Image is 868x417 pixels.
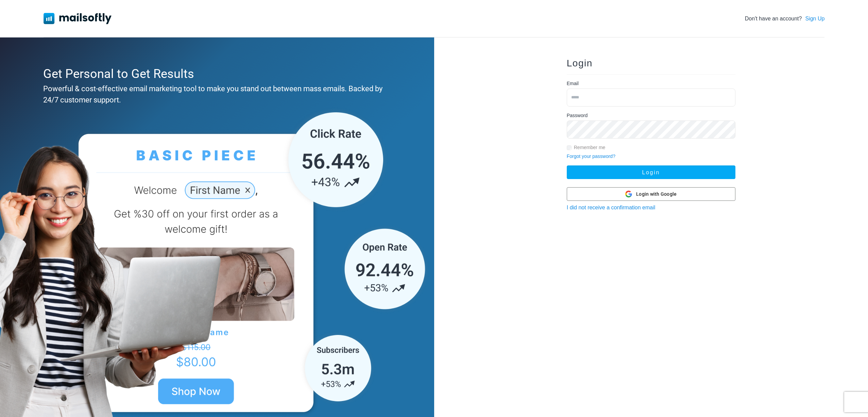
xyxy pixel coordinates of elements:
div: Powerful & cost-effective email marketing tool to make you stand out between mass emails. Backed ... [43,83,388,106]
label: Password [567,112,588,119]
img: Mailsoftly [44,13,112,24]
button: Login with Google [567,187,735,201]
label: Remember me [574,144,606,151]
label: Email [567,80,579,87]
div: Get Personal to Get Results [43,65,388,83]
div: Don't have an account? [745,15,825,23]
a: Forgot your password? [567,154,615,159]
span: Login with Google [636,191,677,198]
span: Login [567,58,593,68]
a: I did not receive a confirmation email [567,205,656,210]
a: Sign Up [805,15,824,23]
button: Login [567,165,735,179]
